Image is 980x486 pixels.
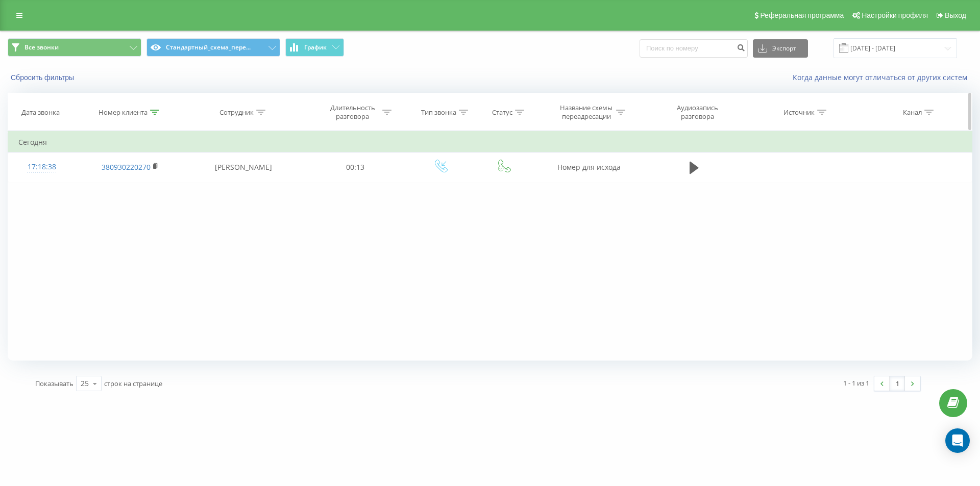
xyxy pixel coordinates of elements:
[81,378,89,389] div: 25
[146,38,280,57] button: Стандартный_схема_пере...
[8,132,972,152] td: Сегодня
[843,378,869,388] div: 1 - 1 из 1
[862,11,928,19] span: Настройки профиля
[8,73,79,82] button: Сбросить фильтры
[753,39,808,58] button: Экспорт
[890,376,905,391] a: 1
[903,108,922,117] div: Канал
[492,108,512,117] div: Статус
[102,162,151,172] a: 380930220270
[534,152,643,182] td: Номер для исхода
[303,152,408,182] td: 00:13
[664,104,730,121] div: Аудиозапись разговора
[421,108,456,117] div: Тип звонка
[219,108,254,117] div: Сотрудник
[559,104,614,121] div: Название схемы переадресации
[783,108,815,117] div: Источник
[285,38,344,57] button: График
[325,104,380,121] div: Длительность разговора
[104,379,162,388] span: строк на странице
[793,72,972,82] a: Когда данные могут отличаться от других систем
[8,38,141,57] button: Все звонки
[24,43,59,52] span: Все звонки
[304,44,327,51] span: График
[640,39,748,58] input: Поиск по номеру
[35,379,73,388] span: Показывать
[945,428,970,453] div: Open Intercom Messenger
[21,108,60,117] div: Дата звонка
[99,108,148,117] div: Номер клиента
[185,152,303,182] td: [PERSON_NAME]
[760,11,844,19] span: Реферальная программа
[18,157,65,177] div: 17:18:38
[945,11,966,19] span: Выход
